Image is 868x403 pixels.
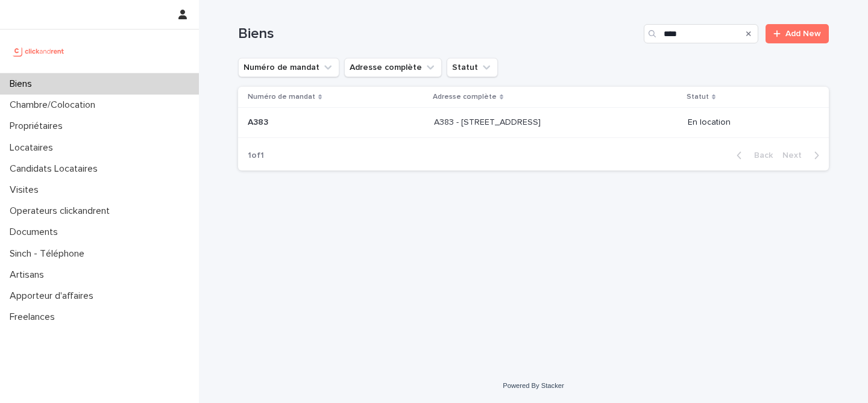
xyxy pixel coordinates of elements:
span: Next [782,151,809,160]
button: Statut [447,58,498,77]
p: Operateurs clickandrent [5,205,119,217]
tr: A383A383 A383 - [STREET_ADDRESS]A383 - [STREET_ADDRESS] En location [238,108,829,138]
input: Search [644,24,758,43]
button: Numéro de mandat [238,58,339,77]
button: Next [778,150,829,161]
p: A383 [248,115,271,128]
p: Visites [5,184,48,196]
span: Back [747,151,773,160]
p: Propriétaires [5,120,72,132]
p: Candidats Locataires [5,163,107,175]
button: Back [727,150,778,161]
button: Adresse complète [344,58,442,77]
img: UCB0brd3T0yccxBKYDjQ [10,39,68,63]
p: Artisans [5,269,54,281]
p: Freelances [5,311,64,323]
p: Sinch - Téléphone [5,248,94,260]
p: 1 of 1 [238,141,274,170]
p: Apporteur d'affaires [5,290,103,302]
p: Numéro de mandat [248,90,315,104]
p: En location [688,117,810,128]
p: A383 - [STREET_ADDRESS] [434,115,543,128]
p: Chambre/Colocation [5,99,105,111]
p: Locataires [5,142,63,154]
a: Powered By Stacker [503,382,564,389]
p: Documents [5,226,68,238]
span: Add New [785,30,821,38]
p: Statut [687,90,709,104]
p: Biens [5,78,42,90]
h1: Biens [238,25,639,43]
p: Adresse complète [433,90,497,104]
a: Add New [766,24,829,43]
